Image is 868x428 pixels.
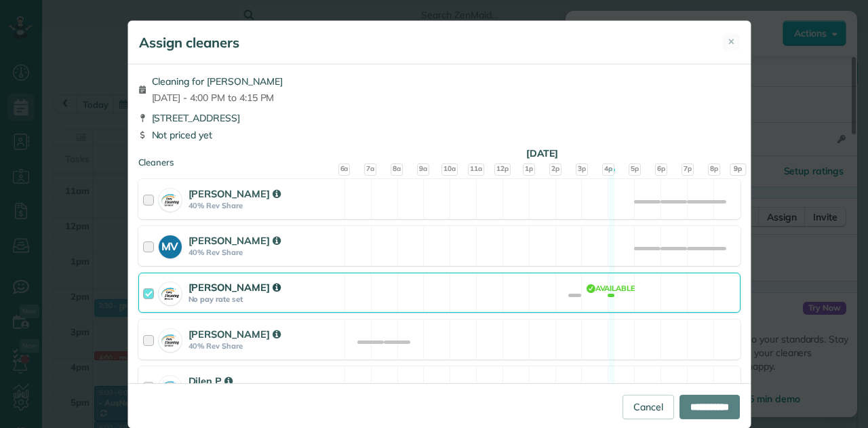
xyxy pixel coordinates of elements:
strong: [PERSON_NAME] [189,281,281,294]
div: Not priced yet [138,128,741,142]
h5: Assign cleaners [139,33,239,52]
strong: No pay rate set [189,294,340,304]
strong: 40% Rev Share [189,201,340,210]
span: [DATE] - 4:00 PM to 4:15 PM [152,91,283,104]
div: [STREET_ADDRESS] [138,111,741,125]
span: ✕ [728,35,735,48]
strong: MV [159,235,182,254]
strong: 40% Rev Share [189,248,340,257]
a: Cancel [623,395,674,419]
strong: [PERSON_NAME] [189,328,281,341]
strong: Dilen P [189,374,233,387]
strong: 40% Rev Share [189,341,340,351]
span: Cleaning for [PERSON_NAME] [152,75,283,88]
strong: [PERSON_NAME] [189,187,281,200]
strong: [PERSON_NAME] [189,234,281,247]
div: Cleaners [138,156,741,160]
